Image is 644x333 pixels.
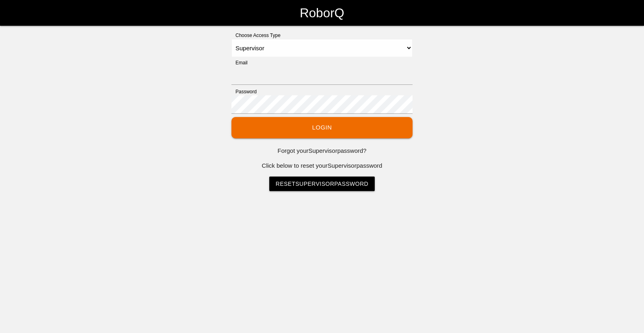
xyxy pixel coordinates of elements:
[269,177,375,191] a: ResetSupervisorPassword
[231,59,248,66] label: Email
[231,146,413,156] p: Forgot your Supervisor password?
[231,117,413,138] button: Login
[231,161,413,171] p: Click below to reset your Supervisor password
[231,88,257,95] label: Password
[231,32,281,39] label: Choose Access Type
